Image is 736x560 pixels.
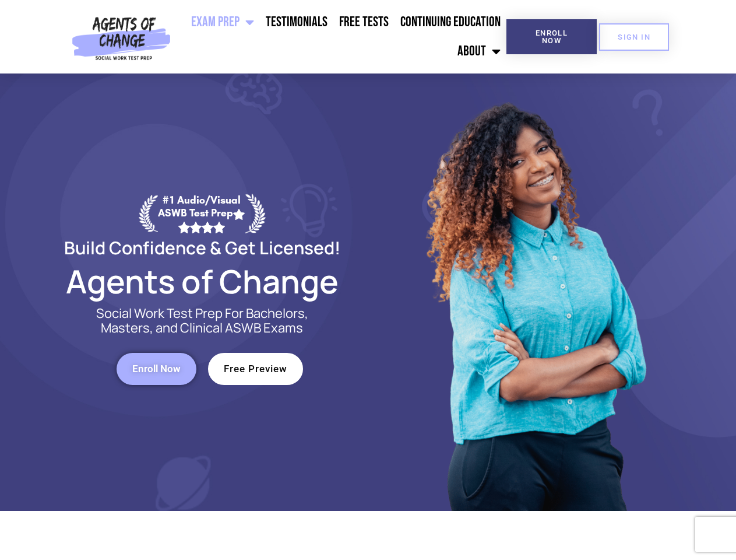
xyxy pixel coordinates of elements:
a: Testimonials [260,8,333,37]
a: Exam Prep [185,8,260,37]
nav: Menu [175,8,506,66]
a: Enroll Now [506,19,597,54]
a: Free Preview [208,353,303,385]
a: SIGN IN [599,23,669,51]
img: Website Image 1 (1) [418,73,651,511]
a: Enroll Now [117,353,196,385]
span: Enroll Now [525,29,578,44]
span: Enroll Now [132,364,181,374]
span: Free Preview [224,364,287,374]
div: #1 Audio/Visual ASWB Test Prep [158,194,245,233]
h2: Agents of Change [36,268,368,295]
a: Continuing Education [395,8,506,37]
a: About [452,37,506,66]
span: SIGN IN [618,33,650,41]
p: Social Work Test Prep For Bachelors, Masters, and Clinical ASWB Exams [83,306,322,335]
a: Free Tests [333,8,395,37]
h2: Build Confidence & Get Licensed! [36,239,368,256]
